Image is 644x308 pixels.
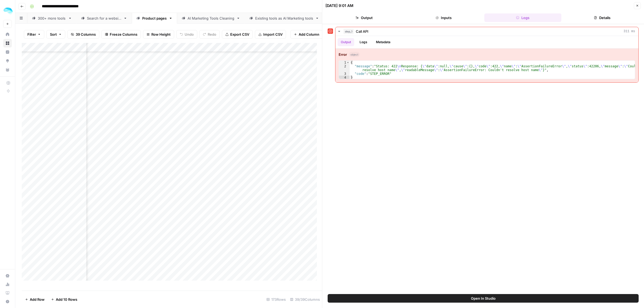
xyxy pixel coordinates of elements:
[325,3,353,8] div: [DATE] 9:01 AM
[3,280,12,289] a: Usage
[38,16,66,21] div: 300+ more tools
[335,36,638,82] div: 311 ms
[563,13,641,22] button: Details
[255,16,313,21] div: Existing tools as AI Marketing tools
[30,297,45,302] span: Add Row
[264,295,288,304] div: 173 Rows
[339,76,350,79] div: 4
[356,29,368,34] span: Call API
[132,13,177,24] a: Product pages
[405,13,482,22] button: Inputs
[339,72,350,76] div: 3
[24,30,44,39] button: Filter
[339,61,350,64] div: 1
[3,57,12,65] a: Opportunities
[222,30,253,39] button: Export CSV
[67,30,99,39] button: 39 Columns
[76,32,96,37] span: 39 Columns
[3,272,12,280] a: Settings
[101,30,141,39] button: Freeze Columns
[346,61,349,64] span: Toggle code folding, rows 1 through 4
[339,52,347,57] strong: Error
[87,16,121,21] div: Search for a website
[56,297,77,302] span: Add 10 Rows
[245,13,324,24] a: Existing tools as AI Marketing tools
[151,32,171,37] span: Row Height
[208,32,216,37] span: Redo
[50,32,57,37] span: Sort
[46,30,65,39] button: Sort
[3,65,12,74] a: Your Data
[3,4,12,18] button: Workspace: ColdiQ
[48,295,80,304] button: Add 10 Rows
[299,32,319,37] span: Add Column
[263,32,283,37] span: Import CSV
[76,13,132,24] a: Search for a website
[199,30,220,39] button: Redo
[484,13,562,22] button: Logs
[177,13,245,24] a: AI Marketing Tools Cleaning
[22,295,48,304] button: Add Row
[356,38,371,46] button: Logs
[27,32,36,37] span: Filter
[624,29,635,34] span: 311 ms
[176,30,197,39] button: Undo
[255,30,286,39] button: Import CSV
[110,32,137,37] span: Freeze Columns
[142,16,167,21] div: Product pages
[290,30,323,39] button: Add Column
[188,16,234,21] div: AI Marketing Tools Cleaning
[335,27,638,36] button: 311 ms
[349,52,360,57] span: object
[339,64,350,72] div: 2
[325,13,403,22] button: Output
[3,289,12,297] a: Learning Hub
[343,29,354,34] span: step_1
[230,32,249,37] span: Export CSV
[3,6,13,16] img: ColdiQ Logo
[373,38,394,46] button: Metadata
[27,13,76,24] a: 300+ more tools
[185,32,194,37] span: Undo
[338,38,354,46] button: Output
[3,48,12,56] a: Insights
[3,297,12,306] button: Help + Support
[143,30,174,39] button: Row Height
[328,294,639,303] button: Open In Studio
[3,39,12,47] a: Browse
[3,30,12,39] a: Home
[471,296,496,301] span: Open In Studio
[288,295,322,304] div: 39/39 Columns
